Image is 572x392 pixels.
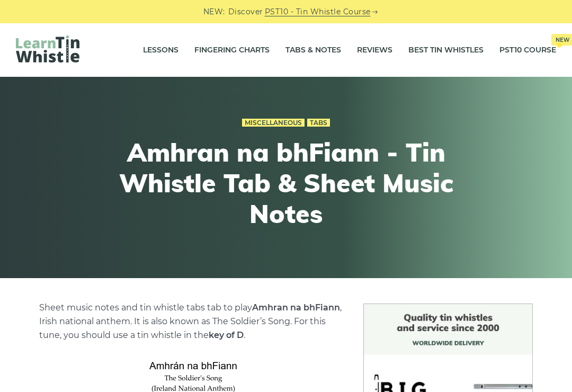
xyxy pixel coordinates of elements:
[39,301,348,342] p: Sheet music notes and tin whistle tabs tab to play , Irish national anthem. It is also known as T...
[91,137,481,229] h1: Amhran na bhFiann - Tin Whistle Tab & Sheet Music Notes
[285,37,341,64] a: Tabs & Notes
[357,37,392,64] a: Reviews
[242,119,305,127] a: Miscellaneous
[499,37,556,64] a: PST10 CourseNew
[252,302,340,313] strong: Amhran na bhFiann
[143,37,178,64] a: Lessons
[209,330,244,340] strong: key of D
[194,37,270,64] a: Fingering Charts
[16,35,79,63] img: LearnTinWhistle.com
[307,119,330,127] a: Tabs
[408,37,484,64] a: Best Tin Whistles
